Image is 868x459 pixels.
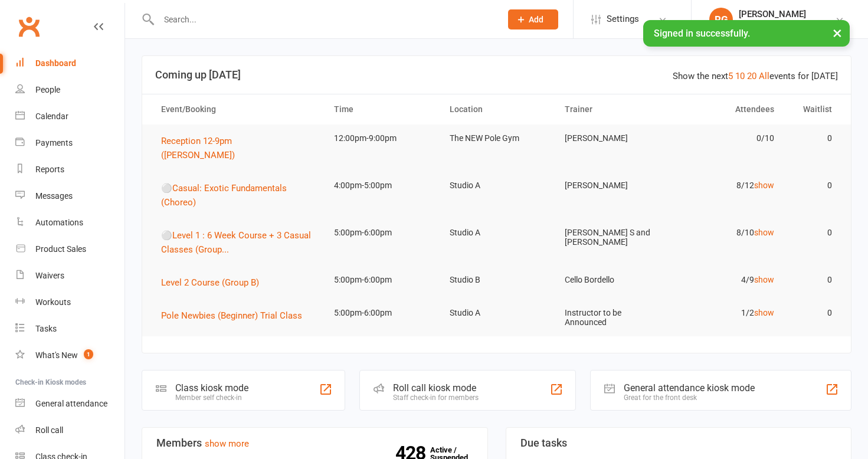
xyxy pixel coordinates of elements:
span: ⚪Casual: Exotic Fundamentals (Choreo) [161,183,287,208]
td: 5:00pm-6:00pm [323,299,439,327]
div: Show the next events for [DATE] [673,69,838,83]
td: 12:00pm-9:00pm [323,124,439,152]
td: 8/10 [670,219,785,247]
a: Messages [15,183,125,209]
div: Great for the front desk [624,394,755,402]
td: Studio A [439,219,555,247]
button: × [827,20,848,45]
td: 0 [785,219,843,247]
span: Settings [607,6,639,32]
h3: Coming up [DATE] [155,69,838,81]
span: Signed in successfully. [654,28,750,39]
th: Trainer [554,94,670,124]
td: 0 [785,124,843,152]
a: Workouts [15,289,125,316]
a: General attendance kiosk mode [15,391,125,417]
h3: Members [156,437,473,449]
div: What's New [35,350,78,360]
td: 8/12 [670,172,785,199]
a: Waivers [15,263,125,289]
a: show [754,181,774,190]
a: show more [205,438,249,449]
span: ⚪Level 1 : 6 Week Course + 3 Casual Classes (Group... [161,230,311,255]
button: ⚪Casual: Exotic Fundamentals (Choreo) [161,181,313,209]
td: Instructor to be Announced [554,299,670,336]
td: 4:00pm-5:00pm [323,172,439,199]
a: All [759,71,769,81]
a: show [754,308,774,317]
a: Clubworx [14,12,44,41]
div: Staff check-in for members [393,394,479,402]
a: Dashboard [15,50,125,77]
th: Waitlist [785,94,843,124]
input: Search... [155,11,493,28]
a: Automations [15,209,125,236]
div: The Pole Gym [739,19,806,30]
td: Cello Bordello [554,266,670,294]
div: Messages [35,191,73,201]
a: Product Sales [15,236,125,263]
a: 5 [728,71,733,81]
a: Reports [15,156,125,183]
div: Waivers [35,271,64,280]
a: 20 [747,71,756,81]
td: [PERSON_NAME] [554,124,670,152]
a: Calendar [15,103,125,130]
div: General attendance kiosk mode [624,382,755,394]
td: Studio B [439,266,555,294]
span: Level 2 Course (Group B) [161,277,259,288]
div: Automations [35,218,83,227]
button: ⚪Level 1 : 6 Week Course + 3 Casual Classes (Group... [161,228,313,257]
div: General attendance [35,399,107,408]
td: Studio A [439,299,555,327]
div: Payments [35,138,73,147]
div: Tasks [35,324,57,333]
div: Reports [35,165,64,174]
td: 0 [785,172,843,199]
button: Level 2 Course (Group B) [161,276,267,290]
button: Pole Newbies (Beginner) Trial Class [161,309,310,323]
div: Roll call [35,425,63,435]
a: People [15,77,125,103]
a: show [754,228,774,237]
td: 5:00pm-6:00pm [323,219,439,247]
h3: Due tasks [520,437,837,449]
th: Event/Booking [150,94,323,124]
div: [PERSON_NAME] [739,9,806,19]
span: Pole Newbies (Beginner) Trial Class [161,310,302,321]
div: Calendar [35,112,68,121]
span: 1 [84,349,93,359]
td: Studio A [439,172,555,199]
th: Location [439,94,555,124]
td: [PERSON_NAME] S and [PERSON_NAME] [554,219,670,256]
td: 0 [785,266,843,294]
a: 10 [735,71,745,81]
div: Member self check-in [175,394,248,402]
td: 5:00pm-6:00pm [323,266,439,294]
a: show [754,275,774,284]
th: Attendees [670,94,785,124]
a: Payments [15,130,125,156]
div: People [35,85,60,94]
div: Workouts [35,297,71,307]
td: 4/9 [670,266,785,294]
div: Class kiosk mode [175,382,248,394]
td: [PERSON_NAME] [554,172,670,199]
div: Roll call kiosk mode [393,382,479,394]
button: Add [508,9,558,29]
th: Time [323,94,439,124]
button: Reception 12-9pm ([PERSON_NAME]) [161,134,313,162]
a: Tasks [15,316,125,342]
span: Add [529,15,543,24]
td: 0/10 [670,124,785,152]
div: Dashboard [35,58,76,68]
td: 1/2 [670,299,785,327]
a: What's New1 [15,342,125,369]
td: The NEW Pole Gym [439,124,555,152]
td: 0 [785,299,843,327]
div: RG [709,8,733,31]
span: Reception 12-9pm ([PERSON_NAME]) [161,136,235,160]
div: Product Sales [35,244,86,254]
a: Roll call [15,417,125,444]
